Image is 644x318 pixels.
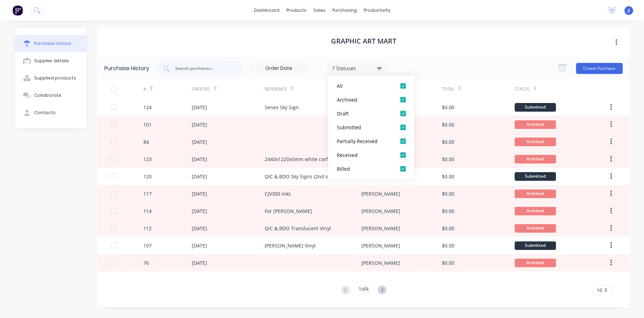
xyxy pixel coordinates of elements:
[15,87,87,104] button: Collaborate
[264,190,291,197] div: CJV300 inks
[283,5,310,16] div: products
[143,138,149,146] div: 84
[328,162,414,176] button: Billed
[192,259,207,266] div: [DATE]
[192,104,207,111] div: [DATE]
[442,156,454,163] div: $0.00
[361,225,400,232] div: [PERSON_NAME]
[264,86,287,92] div: Reference
[34,75,76,81] div: Supplied products
[514,259,556,267] div: Archived
[143,156,152,163] div: 123
[143,225,152,232] div: 112
[15,104,87,121] button: Contacts
[143,242,152,249] div: 107
[597,287,602,294] span: 10
[329,5,360,16] div: purchasing
[332,64,381,72] div: 7 Statuses
[337,138,392,145] div: Partially Received
[337,110,392,117] div: Draft
[514,224,556,233] div: Archived
[627,7,630,13] span: JJ
[192,138,207,146] div: [DATE]
[143,190,152,197] div: 117
[143,104,152,111] div: 124
[361,190,400,197] div: [PERSON_NAME]
[514,241,556,250] div: Submitted
[514,189,556,198] div: Archived
[328,120,414,134] button: Submitted
[143,207,152,215] div: 114
[34,58,69,64] div: Supplier details
[192,242,207,249] div: [DATE]
[514,172,556,181] div: Submitted
[514,120,556,129] div: Archived
[514,86,530,92] div: Status
[143,121,152,128] div: 101
[359,285,369,295] div: 1 of 4
[192,121,207,128] div: [DATE]
[328,134,414,148] button: Partially Received
[250,63,308,74] input: Order Date
[15,52,87,69] button: Supplier details
[310,5,329,16] div: sales
[514,103,556,112] div: Submitted
[514,155,556,163] div: Archived
[442,86,454,92] div: Total
[328,93,414,106] button: Archived
[442,207,454,215] div: $0.00
[192,86,210,92] div: Created
[442,190,454,197] div: $0.00
[192,225,207,232] div: [DATE]
[328,79,414,93] button: All
[328,148,414,162] button: Received
[514,138,556,146] div: Archived
[337,96,392,103] div: Archived
[192,190,207,197] div: [DATE]
[442,259,454,266] div: $0.00
[192,156,207,163] div: [DATE]
[104,64,149,73] div: Purchase History
[143,86,146,92] div: #
[361,207,400,215] div: [PERSON_NAME]
[264,104,299,111] div: Senex Sky Sign
[264,173,333,180] div: QIC & BDO Sky Signs (2nd set)
[15,69,87,87] button: Supplied products
[192,173,207,180] div: [DATE]
[361,242,400,249] div: [PERSON_NAME]
[34,40,71,47] div: Purchase history
[264,207,312,215] div: For [PERSON_NAME]
[361,259,400,266] div: [PERSON_NAME]
[576,63,623,74] button: Create Purchase
[264,156,336,163] div: 2440x1220x5mm white corflute
[442,173,454,180] div: $0.00
[337,151,392,159] div: Received
[442,242,454,249] div: $0.00
[12,5,23,16] img: Factory
[264,242,315,249] div: [PERSON_NAME] Vinyl
[143,173,152,180] div: 120
[34,92,61,99] div: Collaborate
[328,106,414,120] button: Draft
[15,35,87,52] button: Purchase history
[337,165,392,172] div: Billed
[337,124,392,131] div: Submitted
[34,110,56,116] div: Contacts
[264,225,331,232] div: QIC & BDO Translucent Vinyl
[331,37,396,45] h1: Graphic Art Mart
[360,5,394,16] div: productivity
[442,121,454,128] div: $0.00
[174,65,232,72] input: Search purchases...
[514,207,556,215] div: Archived
[250,5,283,16] a: dashboard
[442,225,454,232] div: $0.00
[192,207,207,215] div: [DATE]
[337,82,392,90] div: All
[442,104,454,111] div: $0.00
[442,138,454,146] div: $0.00
[143,259,149,266] div: 76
